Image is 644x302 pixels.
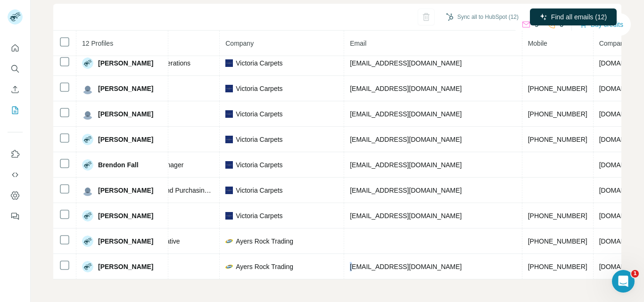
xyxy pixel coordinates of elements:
[551,12,607,22] span: Find all emails (12)
[528,85,587,92] span: [PHONE_NUMBER]
[528,263,587,270] span: [PHONE_NUMBER]
[8,187,23,204] button: Dashboard
[225,263,233,270] img: company-logo
[101,187,236,194] span: Production Planning And Purchasing Manager
[8,40,23,57] button: Quick start
[8,81,23,98] button: Enrich CSV
[82,159,93,171] img: Avatar
[236,58,282,68] span: Victoria Carpets
[98,211,153,220] span: [PERSON_NAME]
[225,110,233,118] img: company-logo
[236,135,282,144] span: Victoria Carpets
[98,109,153,119] span: [PERSON_NAME]
[82,210,93,221] img: Avatar
[350,212,462,220] span: [EMAIL_ADDRESS][DOMAIN_NAME]
[82,108,93,120] img: Avatar
[82,57,93,69] img: Avatar
[350,85,462,92] span: [EMAIL_ADDRESS][DOMAIN_NAME]
[350,40,366,47] span: Email
[350,187,462,194] span: [EMAIL_ADDRESS][DOMAIN_NAME]
[82,40,113,47] span: 12 Profiles
[350,263,462,270] span: [EMAIL_ADDRESS][DOMAIN_NAME]
[82,185,93,196] img: Avatar
[530,8,617,25] button: Find all emails (12)
[528,237,587,245] span: [PHONE_NUMBER]
[528,136,587,143] span: [PHONE_NUMBER]
[98,58,153,68] span: [PERSON_NAME]
[236,186,282,195] span: Victoria Carpets
[98,160,139,170] span: Brendon Fall
[8,60,23,77] button: Search
[225,85,233,92] img: company-logo
[350,110,462,118] span: [EMAIL_ADDRESS][DOMAIN_NAME]
[82,134,93,145] img: Avatar
[98,237,153,246] span: [PERSON_NAME]
[236,160,282,170] span: Victoria Carpets
[82,261,93,272] img: Avatar
[350,59,462,67] span: [EMAIL_ADDRESS][DOMAIN_NAME]
[225,59,233,67] img: company-logo
[8,166,23,183] button: Use Surfe API
[236,211,282,220] span: Victoria Carpets
[98,135,153,144] span: [PERSON_NAME]
[528,40,547,47] span: Mobile
[350,161,462,169] span: [EMAIL_ADDRESS][DOMAIN_NAME]
[225,187,233,194] img: company-logo
[8,146,23,163] button: Use Surfe on LinkedIn
[8,102,23,119] button: My lists
[82,83,93,94] img: Avatar
[236,84,282,93] span: Victoria Carpets
[98,186,153,195] span: [PERSON_NAME]
[612,270,635,293] iframe: Intercom live chat
[225,136,233,143] img: company-logo
[98,84,153,93] span: [PERSON_NAME]
[439,10,525,24] button: Sync all to HubSpot (12)
[225,212,233,220] img: company-logo
[225,40,254,47] span: Company
[236,262,293,271] span: Ayers Rock Trading
[98,262,153,271] span: [PERSON_NAME]
[225,237,233,245] img: company-logo
[236,109,282,119] span: Victoria Carpets
[225,161,233,169] img: company-logo
[8,208,23,225] button: Feedback
[350,136,462,143] span: [EMAIL_ADDRESS][DOMAIN_NAME]
[528,110,587,118] span: [PHONE_NUMBER]
[236,237,293,246] span: Ayers Rock Trading
[631,270,639,278] span: 1
[528,212,587,220] span: [PHONE_NUMBER]
[101,237,180,245] span: Field Sales Representative
[82,236,93,247] img: Avatar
